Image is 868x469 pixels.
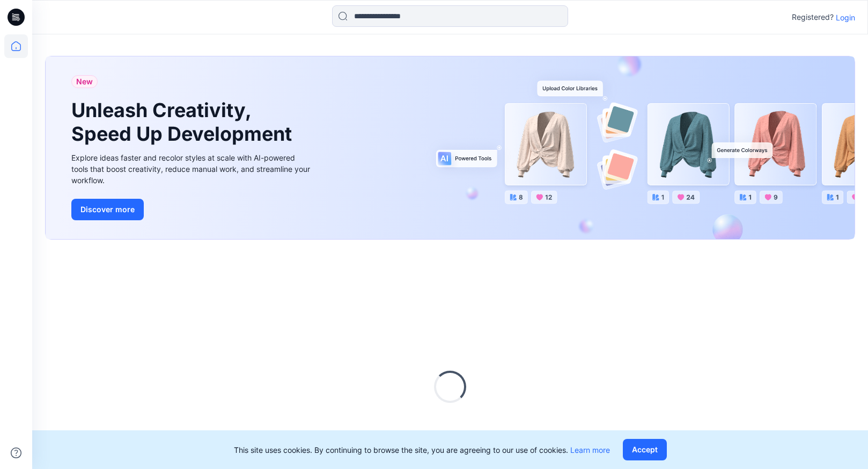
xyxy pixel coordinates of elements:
[76,75,93,88] span: New
[71,99,297,145] h1: Unleash Creativity, Speed Up Development
[836,12,855,23] p: Login
[71,199,144,220] button: Discover more
[570,445,610,454] a: Learn more
[623,439,667,460] button: Accept
[792,11,834,24] p: Registered?
[71,199,313,220] a: Discover more
[71,152,313,186] div: Explore ideas faster and recolor styles at scale with AI-powered tools that boost creativity, red...
[234,444,610,456] p: This site uses cookies. By continuing to browse the site, you are agreeing to our use of cookies.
